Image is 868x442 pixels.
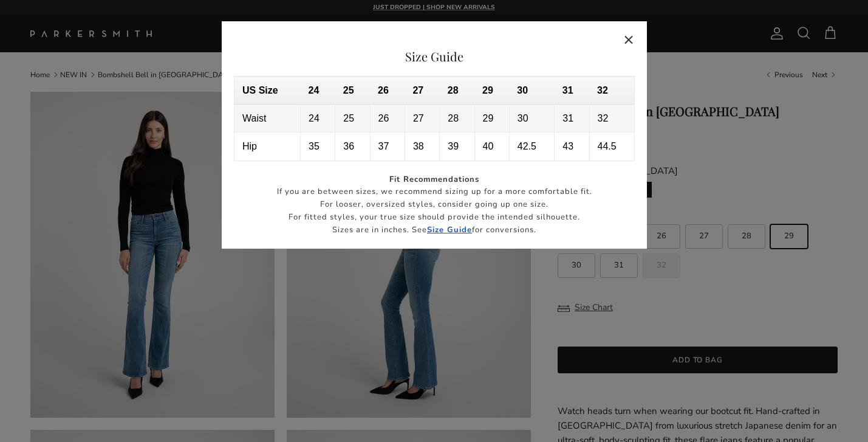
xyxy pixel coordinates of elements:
[234,185,635,198] p: If you are between sizes, we recommend sizing up for a more comfortable fit.
[554,77,589,105] th: 31
[439,133,474,161] td: 39
[589,77,634,105] th: 32
[234,49,635,64] h2: Size Guide
[474,133,509,161] td: 40
[300,105,335,133] td: 24
[509,133,554,161] td: 42.5
[370,133,405,161] td: 37
[405,105,439,133] td: 27
[370,105,405,133] td: 26
[234,211,635,224] p: For fitted styles, your true size should provide the intended silhouette.
[509,105,554,133] td: 30
[474,77,509,105] th: 29
[474,105,509,133] td: 29
[389,174,479,185] span: Fit Recommendations
[554,133,589,161] td: 43
[589,133,634,161] td: 44.5
[234,224,635,237] p: Sizes are in inches. See for conversions.
[335,105,369,133] td: 25
[234,198,635,211] p: For looser, oversized styles, consider going up one size.
[439,77,474,105] th: 28
[300,77,335,105] th: 24
[370,77,405,105] th: 26
[234,105,300,133] td: Waist
[509,77,554,105] th: 30
[439,105,474,133] td: 28
[554,105,589,133] td: 31
[335,133,369,161] td: 36
[300,133,335,161] td: 35
[427,224,472,235] a: Size Guide
[234,133,300,161] td: Hip
[405,77,439,105] th: 27
[335,77,369,105] th: 25
[615,26,643,54] button: Close
[234,77,300,105] th: US Size
[589,105,634,133] td: 32
[405,133,439,161] td: 38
